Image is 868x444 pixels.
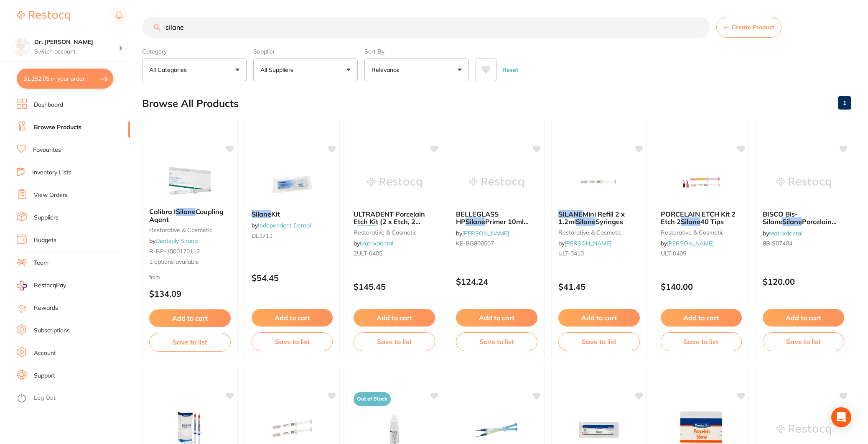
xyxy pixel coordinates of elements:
[149,274,160,280] span: from
[572,162,626,204] img: SILANE Mini Refill 2 x 1.2ml SilaneSyringes
[456,332,537,351] button: Save to list
[149,208,231,223] b: Calibra I Silane Coupling Agent
[763,240,792,247] span: 8BIS07404
[354,250,382,257] span: 2ULT-0405
[558,309,640,327] button: Add to cart
[354,229,435,236] small: restorative & cosmetic
[34,48,119,56] p: Switch account
[462,230,509,237] a: [PERSON_NAME]
[17,392,127,405] button: Log Out
[34,281,66,290] span: RestocqPay
[265,162,319,204] img: Silane Kit
[558,332,640,351] button: Save to list
[271,210,280,218] span: Kit
[661,250,686,257] span: ULT-0405
[769,230,802,237] a: Matrixdental
[674,162,728,204] img: PORCELAIN ETCH Kit 2 Etch 2 Silane 40 Tips
[732,24,774,31] span: Create Product
[763,277,844,286] p: $120.00
[142,48,247,55] label: Category
[716,17,781,38] button: Create Product
[456,210,499,226] span: BELLEGLASS HP
[661,210,736,226] span: PORCELAIN ETCH Kit 2 Etch 2
[354,210,435,226] b: ULTRADENT Porcelain Etch Kit (2 x Etch, 2 x Silane + Tips)
[558,210,625,226] span: Mini Refill 2 x 1.2ml
[149,309,231,327] button: Add to cart
[17,11,70,21] img: Restocq Logo
[34,327,70,335] a: Subscriptions
[252,273,333,283] p: $54.45
[681,217,700,226] em: Silane
[252,332,333,351] button: Save to list
[763,210,844,226] b: BISCO Bis-Silane Silane Porcelain Primer A & B - 6ml each
[149,207,176,216] span: Calibra I
[377,225,399,234] span: + Tips)
[253,48,358,55] label: Supplier
[163,159,217,201] img: Calibra I Silane Coupling Agent
[34,394,56,402] a: Log Out
[456,240,494,247] span: KE-BG800507
[661,332,742,351] button: Save to list
[149,237,198,245] span: by
[667,240,714,247] a: [PERSON_NAME]
[763,210,798,226] span: BISCO Bis-Silane
[661,210,742,226] b: PORCELAIN ETCH Kit 2 Etch 2 Silane 40 Tips
[661,309,742,327] button: Add to cart
[142,59,247,81] button: All Categories
[258,222,311,229] a: Independent Dental
[558,229,640,236] small: restorative & cosmetic
[155,237,198,245] a: Dentsply Sirona
[252,232,272,240] span: DL1711
[596,217,623,226] span: Syringes
[661,240,714,247] span: by
[558,210,640,226] b: SILANE Mini Refill 2 x 1.2ml SilaneSyringes
[456,277,537,286] p: $124.24
[360,240,393,247] a: Matrixdental
[354,282,435,291] p: $145.45
[142,17,710,38] input: Search Products
[149,333,231,351] button: Save to list
[456,230,509,237] span: by
[364,48,469,55] label: Sort By
[149,248,200,255] span: R-BP-1000170112
[34,191,68,199] a: View Orders
[558,210,583,218] em: SILANE
[252,309,333,327] button: Add to cart
[253,59,358,81] button: All Suppliers
[149,258,231,266] span: 1 options available
[565,240,611,247] a: [PERSON_NAME]
[372,66,403,74] p: Relevance
[500,59,521,81] button: Reset
[763,230,802,237] span: by
[13,38,30,55] img: Dr. Kim Carr
[17,69,113,89] button: $1,152.05 in your order
[357,225,377,234] em: Silane
[33,146,61,154] a: Favourites
[763,309,844,327] button: Add to cart
[354,392,391,406] span: Out of Stock
[838,94,851,111] a: 1
[176,207,196,216] em: Silane
[252,210,271,218] em: Silane
[700,217,724,226] span: 40 Tips
[466,217,485,226] em: Silane
[354,332,435,351] button: Save to list
[456,309,537,327] button: Add to cart
[34,101,63,109] a: Dashboard
[252,222,311,229] span: by
[763,332,844,351] button: Save to list
[831,407,851,427] div: Open Intercom Messenger
[34,349,56,357] a: Account
[17,281,66,291] a: RestocqPay
[252,210,333,218] b: Silane Kit
[34,38,119,46] h4: Dr. Kim Carr
[661,282,742,291] p: $140.00
[354,309,435,327] button: Add to cart
[558,250,584,257] span: ULT-0410
[763,217,838,233] span: Porcelain Primer A & B - 6ml each
[34,259,48,267] a: Team
[776,162,831,204] img: BISCO Bis-Silane Silane Porcelain Primer A & B - 6ml each
[576,217,596,226] em: Silane
[367,162,422,204] img: ULTRADENT Porcelain Etch Kit (2 x Etch, 2 x Silane + Tips)
[34,304,58,312] a: Rewards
